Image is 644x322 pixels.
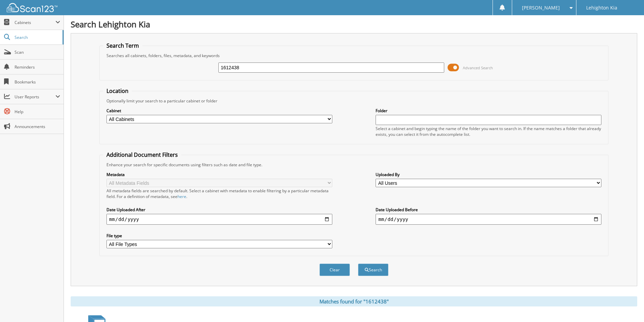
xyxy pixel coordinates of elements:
[15,34,59,40] span: Search
[376,172,601,177] label: Uploaded By
[376,214,601,225] input: end
[522,6,560,10] span: [PERSON_NAME]
[103,53,605,58] div: Searches all cabinets, folders, files, metadata, and keywords
[71,19,637,30] h1: Search Lehighton Kia
[463,65,493,70] span: Advanced Search
[15,109,60,115] span: Help
[15,79,60,85] span: Bookmarks
[106,108,332,114] label: Cabinet
[586,6,617,10] span: Lehighton Kia
[319,264,350,276] button: Clear
[15,20,55,25] span: Cabinets
[358,264,388,276] button: Search
[15,64,60,70] span: Reminders
[177,194,186,199] a: here
[103,42,142,49] legend: Search Term
[106,207,332,213] label: Date Uploaded After
[106,214,332,225] input: start
[71,296,637,306] div: Matches found for "1612438"
[103,151,181,158] legend: Additional Document Filters
[15,49,60,55] span: Scan
[103,162,605,168] div: Enhance your search for specific documents using filters such as date and file type.
[103,98,605,104] div: Optionally limit your search to a particular cabinet or folder
[15,94,55,100] span: User Reports
[103,87,132,95] legend: Location
[376,207,601,213] label: Date Uploaded Before
[7,3,57,12] img: scan123-logo-white.svg
[376,108,601,114] label: Folder
[376,126,601,137] div: Select a cabinet and begin typing the name of the folder you want to search in. If the name match...
[106,233,332,239] label: File type
[106,172,332,177] label: Metadata
[106,188,332,199] div: All metadata fields are searched by default. Select a cabinet with metadata to enable filtering b...
[15,124,60,129] span: Announcements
